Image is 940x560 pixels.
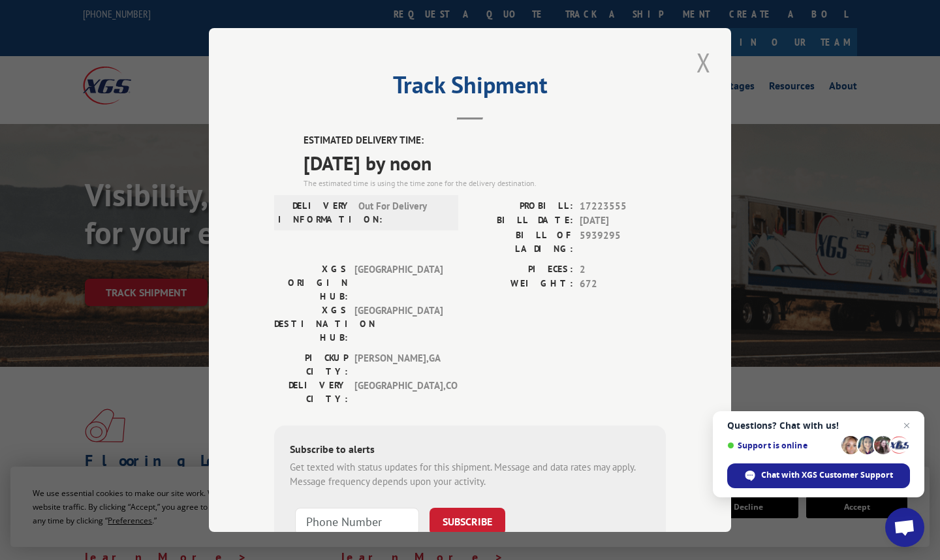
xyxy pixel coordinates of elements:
label: ESTIMATED DELIVERY TIME: [304,133,666,148]
span: [GEOGRAPHIC_DATA] [354,262,443,303]
a: Open chat [885,508,924,547]
label: DELIVERY CITY: [274,378,348,405]
span: Support is online [727,441,837,450]
span: Chat with XGS Customer Support [727,463,910,488]
label: PROBILL: [470,198,573,213]
div: Get texted with status updates for this shipment. Message and data rates may apply. Message frequ... [290,459,650,489]
div: The estimated time is using the time zone for the delivery destination. [304,177,666,189]
div: Subscribe to alerts [290,441,650,459]
label: PICKUP CITY: [274,350,348,378]
button: SUBSCRIBE [430,507,505,535]
span: 5939295 [580,228,666,255]
span: 672 [580,277,666,292]
label: DELIVERY INFORMATION: [278,198,352,226]
span: [DATE] by noon [304,148,666,177]
label: PIECES: [470,262,573,277]
span: [DATE] [580,213,666,228]
span: [GEOGRAPHIC_DATA] [354,303,443,344]
span: 17223555 [580,198,666,213]
label: XGS ORIGIN HUB: [274,262,348,303]
span: 2 [580,262,666,277]
label: WEIGHT: [470,277,573,292]
input: Phone Number [295,507,419,535]
label: XGS DESTINATION HUB: [274,303,348,344]
span: [GEOGRAPHIC_DATA] , CO [354,378,443,405]
span: Chat with XGS Customer Support [761,469,893,481]
span: Out For Delivery [358,198,446,226]
span: [PERSON_NAME] , GA [354,350,443,378]
span: Questions? Chat with us! [727,420,910,431]
h2: Track Shipment [274,76,666,101]
button: Close modal [693,44,715,80]
label: BILL DATE: [470,213,573,228]
label: BILL OF LADING: [470,228,573,255]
